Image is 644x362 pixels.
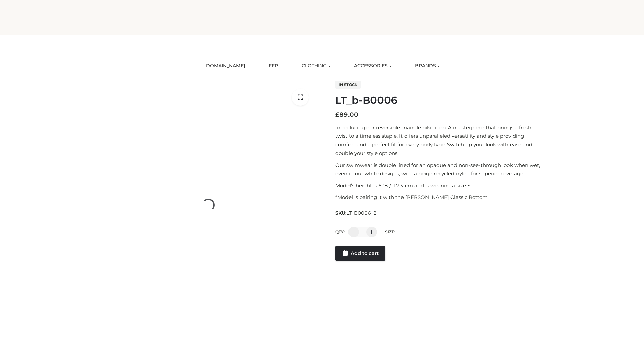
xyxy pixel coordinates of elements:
p: Our swimwear is double lined for an opaque and non-see-through look when wet, even in our white d... [335,161,544,178]
bdi: 89.00 [335,111,358,118]
p: Model’s height is 5 ‘8 / 173 cm and is wearing a size S. [335,181,544,190]
a: CLOTHING [297,59,335,73]
a: Add to cart [335,246,385,261]
a: [DOMAIN_NAME] [199,59,250,73]
h1: LT_b-B0006 [335,94,544,106]
p: Introducing our reversible triangle bikini top. A masterpiece that brings a fresh twist to a time... [335,123,544,158]
p: *Model is pairing it with the [PERSON_NAME] Classic Bottom [335,193,544,202]
span: SKU: [335,209,377,217]
a: FFP [264,59,283,73]
span: £ [335,111,339,118]
label: Size: [385,229,395,234]
a: BRANDS [410,59,445,73]
a: ACCESSORIES [349,59,396,73]
label: QTY: [335,229,345,234]
span: In stock [335,81,361,89]
span: LT_B0006_2 [346,210,377,216]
